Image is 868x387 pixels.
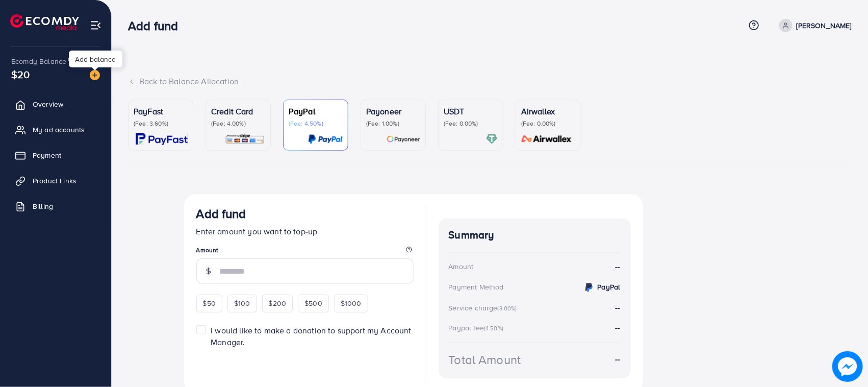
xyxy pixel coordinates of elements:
h3: Add fund [196,206,246,221]
a: My ad accounts [8,119,104,140]
p: Credit Card [211,105,265,117]
p: USDT [444,105,498,117]
img: logo [10,14,79,30]
span: I would like to make a donation to support my Account Manager. [211,325,411,348]
strong: PayPal [598,282,621,292]
img: credit [583,281,595,294]
legend: Amount [196,246,414,258]
img: card [136,133,188,145]
h3: Add fund [128,18,186,33]
span: Overview [33,99,63,109]
a: [PERSON_NAME] [775,19,852,32]
span: Payment [33,150,61,160]
strong: -- [615,353,620,365]
span: Billing [33,201,53,211]
p: Enter amount you want to top-up [196,225,414,237]
div: Total Amount [449,351,521,369]
img: card [518,133,575,145]
div: Add balance [69,51,122,67]
div: Back to Balance Allocation [128,76,852,87]
span: $100 [234,298,250,308]
img: image [90,70,100,80]
p: (Fee: 4.50%) [289,119,343,128]
p: Payoneer [366,105,420,117]
p: [PERSON_NAME] [797,19,852,32]
a: Payment [8,145,104,165]
small: (3.00%) [498,304,517,312]
img: card [225,133,265,145]
img: image [832,351,863,382]
p: PayFast [134,105,188,117]
small: (4.50%) [484,324,503,332]
strong: -- [615,261,620,273]
a: Product Links [8,171,104,191]
strong: -- [615,302,620,313]
img: card [308,133,343,145]
p: (Fee: 4.00%) [211,119,265,128]
p: PayPal [289,105,343,117]
p: Airwallex [521,105,575,117]
span: My ad accounts [33,125,85,135]
p: (Fee: 3.60%) [134,119,188,128]
div: Paypal fee [449,323,507,333]
img: card [486,133,498,145]
span: Product Links [33,176,76,186]
span: $20 [11,67,30,82]
a: Overview [8,94,104,114]
span: $500 [304,298,322,308]
span: $1000 [341,298,362,308]
span: $50 [203,298,216,308]
span: $200 [269,298,287,308]
a: Billing [8,196,104,216]
div: Payment Method [449,282,504,292]
img: card [387,133,420,145]
div: Service charge [449,303,520,313]
p: (Fee: 0.00%) [444,119,498,128]
p: (Fee: 1.00%) [366,119,420,128]
iframe: PayPal [312,360,414,378]
strong: -- [615,322,620,333]
span: Ecomdy Balance [11,56,66,66]
p: (Fee: 0.00%) [521,119,575,128]
div: Amount [449,261,474,272]
h4: Summary [449,229,621,241]
img: menu [90,19,101,31]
